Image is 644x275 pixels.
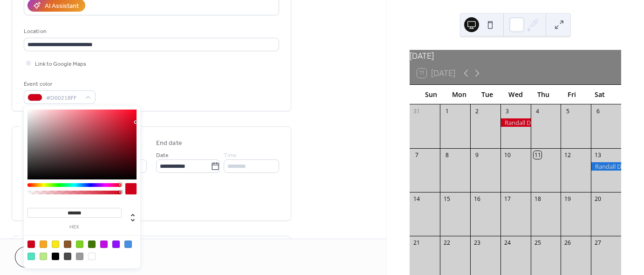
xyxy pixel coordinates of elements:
div: 3 [503,107,511,115]
div: #8B572A [64,241,71,248]
div: 19 [564,195,572,203]
button: Cancel [15,247,72,268]
div: 24 [503,239,511,247]
div: #D0021B [27,241,35,248]
div: Tue [473,85,501,104]
span: Time [224,151,237,160]
div: 23 [473,239,481,247]
div: 4 [534,107,541,115]
div: Randall Dog Park, Availability [591,162,621,171]
div: 9 [473,151,481,159]
div: Sun [417,85,445,104]
div: Sat [586,85,614,104]
div: #F5A623 [40,241,47,248]
div: 11 [534,151,541,159]
div: 15 [443,195,451,203]
div: #417505 [88,241,96,248]
div: 17 [503,195,511,203]
div: #50E3C2 [27,253,35,260]
div: #000000 [52,253,59,260]
div: 14 [413,195,421,203]
div: 1 [443,107,451,115]
div: 18 [534,195,541,203]
div: Fri [557,85,585,104]
div: 21 [413,239,421,247]
span: Link to Google Maps [35,59,86,69]
div: #F8E71C [52,241,59,248]
div: Mon [445,85,473,104]
div: 25 [534,239,541,247]
div: #4A4A4A [64,253,71,260]
div: 8 [443,151,451,159]
span: #D0021BFF [46,93,81,103]
div: End date [156,138,182,148]
div: 16 [473,195,481,203]
div: Randall Dog Park, Availability [500,118,531,127]
span: Date [156,151,169,160]
div: #4A90E2 [124,241,132,248]
div: #BD10E0 [100,241,108,248]
div: [DATE] [410,50,621,62]
div: 12 [564,151,572,159]
div: 20 [594,195,602,203]
div: #9B9B9B [76,253,83,260]
div: AI Assistant [45,1,79,11]
label: hex [27,225,122,230]
div: Event color [24,79,94,89]
div: #FFFFFF [88,253,96,260]
div: 13 [594,151,602,159]
div: 5 [564,107,572,115]
div: #B8E986 [40,253,47,260]
div: Location [24,27,277,36]
div: 7 [413,151,421,159]
div: 26 [564,239,572,247]
div: 6 [594,107,602,115]
div: 27 [594,239,602,247]
div: 2 [473,107,481,115]
div: 22 [443,239,451,247]
div: #9013FE [112,241,120,248]
div: Thu [529,85,557,104]
div: Wed [501,85,529,104]
div: 31 [413,107,421,115]
div: 10 [503,151,511,159]
div: #7ED321 [76,241,83,248]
